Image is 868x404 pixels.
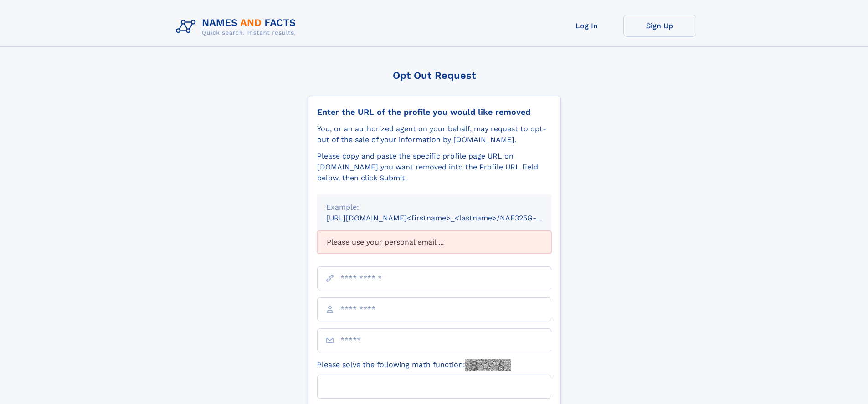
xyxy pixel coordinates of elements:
div: You, or an authorized agent on your behalf, may request to opt-out of the sale of your informatio... [317,123,551,145]
div: Please copy and paste the specific profile page URL on [DOMAIN_NAME] you want removed into the Pr... [317,151,551,184]
a: Log In [550,15,623,37]
small: [URL][DOMAIN_NAME]<firstname>_<lastname>/NAF325G-xxxxxxxx [326,214,569,222]
div: Enter the URL of the profile you would like removed [317,107,551,117]
img: Logo Names and Facts [172,15,303,39]
a: Sign Up [623,15,696,37]
label: Please solve the following math function: [317,359,511,371]
div: Please use your personal email ... [317,231,551,254]
div: Example: [326,202,542,213]
div: Opt Out Request [308,70,561,81]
